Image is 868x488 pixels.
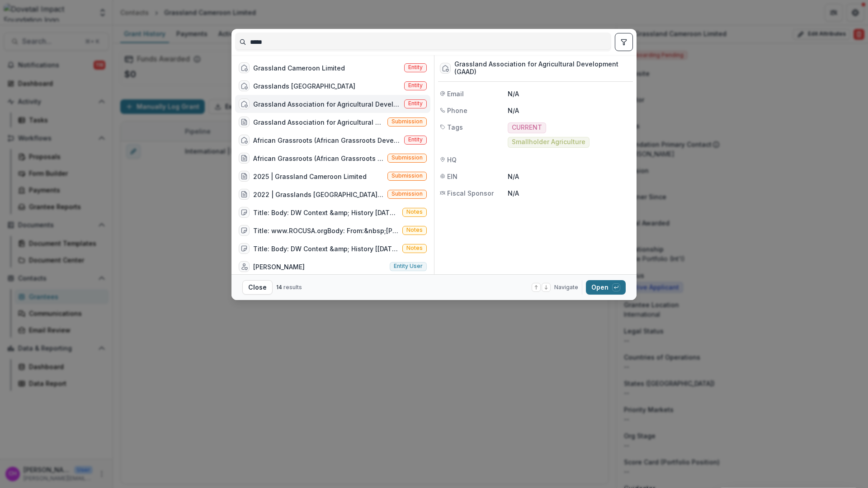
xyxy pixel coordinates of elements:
span: EIN [447,172,458,181]
div: Grassland Cameroon Limited [253,63,345,73]
span: Tags [447,122,463,132]
div: Grassland Association for Agricultural Development (GAAD) [253,117,384,127]
span: HQ [447,155,457,164]
div: Title: www.ROCUSA.orgBody: From:&nbsp;[PERSON_NAME] &lt;[EMAIL_ADDRESS][DOMAIN_NAME]&gt;Sent:&nbs... [253,226,399,235]
div: [PERSON_NAME] [253,262,305,272]
span: results [283,284,302,291]
span: Submission [392,118,423,125]
span: Notes [406,227,423,233]
div: 2022 | Grasslands [GEOGRAPHIC_DATA] (Heard about from [PERSON_NAME] at [GEOGRAPHIC_DATA]. Not lik... [253,190,384,199]
span: Submission [392,155,423,161]
span: Notes [406,245,423,251]
div: Grassland Association for Agricultural Development (GAAD) [253,99,401,109]
span: Entity [408,64,423,70]
p: N/A [508,106,631,115]
div: Grassland Association for Agricultural Development (GAAD) [454,61,631,76]
p: N/A [508,188,631,198]
span: Phone [447,106,467,115]
span: Fiscal Sponsor [447,188,494,198]
p: N/A [508,172,631,181]
span: Submission [392,191,423,197]
span: Entity user [394,263,423,269]
span: Entity [408,82,423,89]
div: African Grassroots (African Grassroots Development Organization) [253,136,401,145]
span: Entity [408,100,423,107]
span: Entity [408,136,423,143]
span: Navigate [554,283,578,291]
p: N/A [508,89,631,99]
button: toggle filters [615,33,633,51]
div: Title: Body: DW Context &amp; History [[DATE]]They help parents with culture and their teenagers;... [253,244,399,253]
span: Submission [392,173,423,179]
button: Close [242,280,273,295]
span: 14 [276,284,282,291]
div: Title: Body: DW Context &amp; History [DATE]&nbsp;DW and [PERSON_NAME] participated in YoungLife ... [253,208,399,217]
span: Smallholder Agriculture [512,138,585,146]
span: Notes [406,209,423,215]
span: Email [447,89,464,99]
button: Open [586,280,626,295]
div: African Grassroots (African Grassroots Development Organization) | Accel | 21 [253,154,384,163]
div: 2025 | Grassland Cameroon Limited [253,172,367,181]
span: CURRENT [512,124,542,131]
div: Grasslands [GEOGRAPHIC_DATA] [253,81,355,91]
